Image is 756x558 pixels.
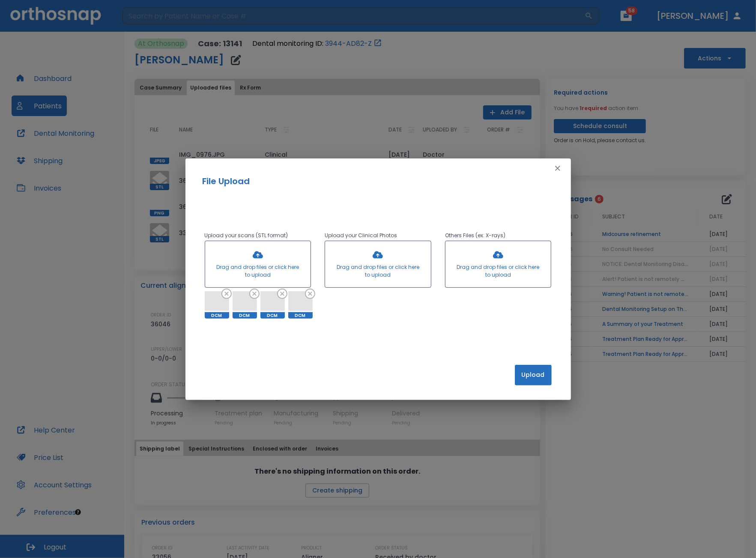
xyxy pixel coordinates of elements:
[445,230,552,241] p: Others Files (ex: X-rays)
[205,230,311,241] p: Upload your scans (STL format)
[288,312,313,319] span: DCM
[205,312,229,319] span: DCM
[203,175,554,188] h2: File Upload
[233,312,257,319] span: DCM
[260,312,285,319] span: DCM
[325,230,431,241] p: Upload your Clinical Photos
[515,365,552,385] button: Upload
